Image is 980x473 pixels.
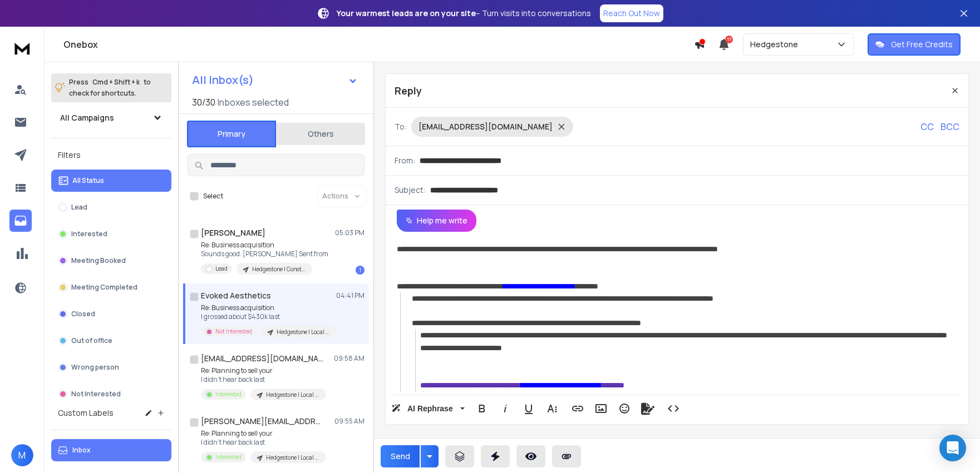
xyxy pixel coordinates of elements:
[215,327,252,336] p: Not Interested
[337,8,476,18] strong: Your warmest leads are on your site
[58,407,114,419] h3: Custom Labels
[72,446,91,455] p: Inbox
[940,120,959,133] p: BCC
[71,363,119,372] p: Wrong person
[471,397,493,420] button: Bold (⌘B)
[939,435,966,461] div: Open Intercom Messenger
[337,8,591,19] p: – Turn visits into conversations
[51,276,171,298] button: Meeting Completed
[203,192,223,201] label: Select
[541,397,563,420] button: More Text
[266,391,319,399] p: Hedgestone | Local Business
[63,38,694,51] h1: Onebox
[201,353,323,364] h1: [EMAIL_ADDRESS][DOMAIN_NAME]
[51,250,171,272] button: Meeting Booked
[920,120,934,133] p: CC
[637,397,658,420] button: Signature
[201,416,323,427] h1: [PERSON_NAME][EMAIL_ADDRESS][DOMAIN_NAME]
[192,96,215,109] span: 30 / 30
[389,397,467,420] button: AI Rephrase
[71,310,95,318] p: Closed
[51,356,171,379] button: Wrong person
[183,69,367,91] button: All Inbox(s)
[71,336,112,345] p: Out of office
[868,33,961,56] button: Get Free Credits
[71,283,137,292] p: Meeting Completed
[51,196,171,218] button: Lead
[218,96,289,109] h3: Inboxes selected
[600,4,663,22] a: Reach Out Now
[51,383,171,405] button: Not Interested
[11,444,33,466] button: M
[51,170,171,192] button: All Status
[201,366,326,375] p: Re: Planning to sell your
[603,8,660,19] p: Reach Out Now
[252,265,306,273] p: Hedgestone | Construction
[201,438,326,447] p: I didn't hear back last
[395,155,415,166] p: From:
[91,76,141,88] span: Cmd + Shift + k
[266,454,319,462] p: Hedgestone | Local Business
[395,121,407,132] p: To:
[356,266,365,275] div: 1
[201,241,328,250] p: Re: Business acquisition
[201,290,271,301] h1: Evoked Aesthetics
[71,203,87,212] p: Lead
[276,122,365,146] button: Others
[201,303,334,312] p: Re: Business acquisition
[69,77,151,99] p: Press to check for shortcuts.
[201,375,326,384] p: I didn't hear back last
[663,397,684,420] button: Code View
[201,227,265,238] h1: [PERSON_NAME]
[215,453,242,461] p: Interested
[215,265,228,273] p: Lead
[51,223,171,245] button: Interested
[335,228,365,237] p: 05:03 PM
[71,256,126,265] p: Meeting Booked
[397,210,476,232] button: Help me write
[51,330,171,352] button: Out of office
[201,429,326,438] p: Re: Planning to sell your
[395,83,422,98] p: Reply
[11,38,33,58] img: logo
[71,230,107,238] p: Interested
[201,250,328,258] p: Sounds good. [PERSON_NAME] Sent from
[72,176,104,185] p: All Status
[725,36,733,43] span: 17
[395,185,426,196] p: Subject:
[60,112,114,123] h1: All Campaigns
[51,107,171,129] button: All Campaigns
[590,397,612,420] button: Insert Image (⌘P)
[192,74,254,86] h1: All Inbox(s)
[334,417,365,426] p: 09:55 AM
[51,147,171,163] h3: Filters
[405,404,455,414] span: AI Rephrase
[567,397,588,420] button: Insert Link (⌘K)
[51,303,171,325] button: Closed
[215,390,242,399] p: Interested
[336,291,365,300] p: 04:41 PM
[71,390,121,399] p: Not Interested
[381,445,420,467] button: Send
[418,121,553,132] p: [EMAIL_ADDRESS][DOMAIN_NAME]
[750,39,802,50] p: Hedgestone
[891,39,953,50] p: Get Free Credits
[334,354,365,363] p: 09:58 AM
[518,397,539,420] button: Underline (⌘U)
[277,328,330,336] p: Hedgestone | Local Business
[187,121,276,147] button: Primary
[614,397,635,420] button: Emoticons
[201,312,334,321] p: I grossed about $430k last
[51,439,171,461] button: Inbox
